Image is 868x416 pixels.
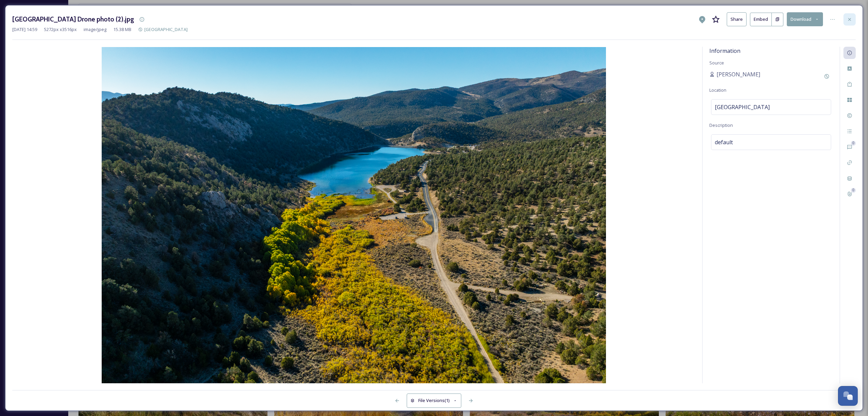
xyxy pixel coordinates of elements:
span: 15.38 MB [113,26,131,33]
button: Share [727,12,747,26]
span: Source [709,60,724,66]
button: Open Chat [838,386,858,406]
h3: [GEOGRAPHIC_DATA] Drone photo (2).jpg [12,14,134,24]
button: File Versions(1) [407,393,461,407]
span: [PERSON_NAME] [717,70,760,78]
button: Download [787,12,823,26]
div: 0 [851,141,856,146]
span: Description [709,122,733,128]
span: Information [709,47,740,55]
span: [GEOGRAPHIC_DATA] [144,26,188,32]
span: 5272 px x 3516 px [44,26,77,33]
img: Cave%20Lake%20State%20Park%20Drone%20photo%20(2).jpg [12,47,695,383]
span: [GEOGRAPHIC_DATA] [715,103,770,111]
span: default [715,138,733,146]
span: image/jpeg [84,26,106,33]
button: Embed [750,13,772,26]
span: [DATE] 14:59 [12,26,37,33]
span: Location [709,87,726,93]
div: 0 [851,188,856,193]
